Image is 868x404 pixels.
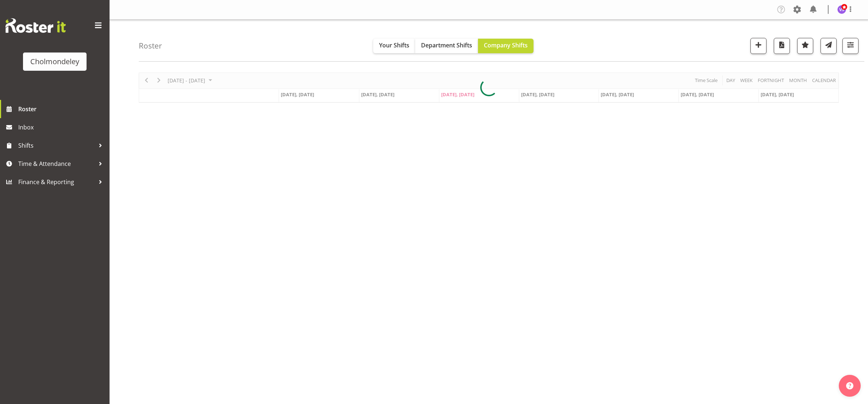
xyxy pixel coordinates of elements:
span: Department Shifts [421,41,472,49]
button: Download a PDF of the roster according to the set date range. [774,38,790,54]
img: Rosterit website logo [5,18,66,33]
button: Department Shifts [415,39,478,53]
span: Time & Attendance [18,158,95,169]
span: Your Shifts [379,41,409,49]
button: Highlight an important date within the roster. [797,38,813,54]
div: Cholmondeley [30,56,79,67]
button: Add a new shift [750,38,766,54]
button: Send a list of all shifts for the selected filtered period to all rostered employees. [821,38,837,54]
span: Roster [18,104,106,114]
span: Inbox [18,122,106,133]
img: help-xxl-2.png [846,382,853,389]
img: victoria-spackman5507.jpg [837,5,846,14]
span: Company Shifts [484,41,528,49]
button: Your Shifts [373,39,415,53]
span: Shifts [18,140,95,151]
button: Filter Shifts [842,38,859,54]
span: Finance & Reporting [18,176,95,187]
button: Company Shifts [478,39,534,53]
h4: Roster [139,42,162,50]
